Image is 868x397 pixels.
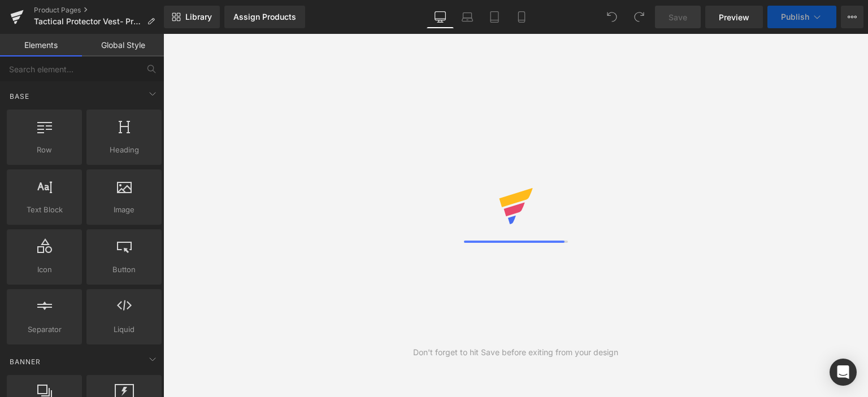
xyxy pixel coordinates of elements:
a: Tablet [481,6,508,28]
a: Laptop [454,6,481,28]
div: Open Intercom Messenger [830,359,857,386]
span: Liquid [90,324,158,335]
span: Separator [10,324,79,335]
a: New Library [164,6,220,28]
a: Desktop [427,6,454,28]
button: More [841,6,863,28]
span: Base [8,91,31,102]
span: Row [10,144,79,156]
button: Redo [628,6,650,28]
span: Text Block [10,204,79,216]
a: Product Pages [34,6,164,15]
div: Don't forget to hit Save before exiting from your design [413,346,618,359]
span: Tactical Protector Vest- Product Page [34,17,142,26]
span: Preview [719,11,749,23]
a: Mobile [508,6,535,28]
span: Icon [10,264,79,276]
a: Preview [705,6,763,28]
button: Publish [767,6,836,28]
span: Save [669,11,687,23]
span: Image [90,204,158,216]
a: Global Style [82,34,164,56]
span: Library [185,12,212,22]
button: Undo [601,6,623,28]
div: Assign Products [233,12,296,21]
span: Heading [90,144,158,156]
span: Publish [781,12,809,21]
span: Banner [8,356,42,367]
span: Button [90,264,158,276]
